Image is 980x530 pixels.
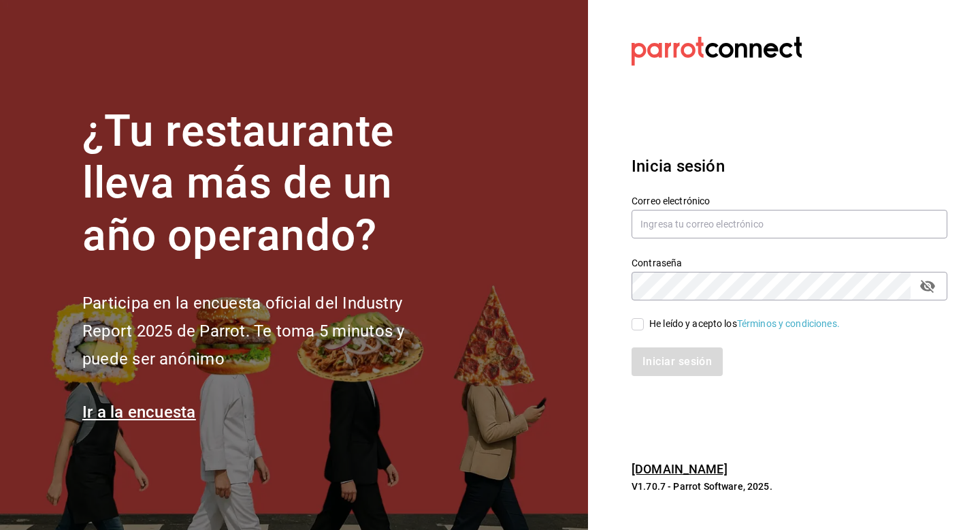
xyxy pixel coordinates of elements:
[632,154,947,178] h3: Inicia sesión
[632,258,947,267] label: Contraseña
[632,210,947,238] input: Ingresa tu correo electrónico
[649,317,840,331] div: He leído y acepto los
[632,462,728,476] a: [DOMAIN_NAME]
[632,196,947,205] label: Correo electrónico
[737,318,840,329] a: Términos y condiciones.
[916,275,939,298] button: passwordField
[632,480,947,493] p: V1.70.7 - Parrot Software, 2025.
[82,106,450,262] h1: ¿Tu restaurante lleva más de un año operando?
[82,290,450,373] h2: Participa en la encuesta oficial del Industry Report 2025 de Parrot. Te toma 5 minutos y puede se...
[82,403,196,422] a: Ir a la encuesta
